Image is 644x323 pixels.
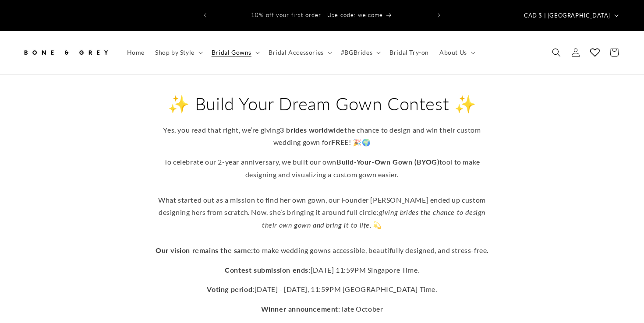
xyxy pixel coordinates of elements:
[434,43,479,62] summary: About Us
[151,283,493,296] p: [DATE] - [DATE], 11:59PM [GEOGRAPHIC_DATA] Time.
[336,43,384,62] summary: #BGBrides
[331,138,348,146] strong: FREE
[439,49,467,56] span: About Us
[280,126,307,134] strong: 3 brides
[155,49,195,56] span: Shop by Style
[151,92,493,115] h2: ✨ Build Your Dream Gown Contest ✨
[195,7,215,24] button: Previous announcement
[269,49,324,56] span: Bridal Accessories
[127,49,145,56] span: Home
[225,266,310,274] strong: Contest submission ends:
[389,49,429,56] span: Bridal Try-on
[212,49,251,56] span: Bridal Gowns
[261,305,338,313] strong: Winner announcement
[156,246,253,254] strong: Our vision remains the same:
[150,43,206,62] summary: Shop by Style
[151,264,493,277] p: [DATE] 11:59PM Singapore Time.
[251,11,383,18] span: 10% off your first order | Use code: welcome
[519,7,622,24] button: CAD $ | [GEOGRAPHIC_DATA]
[151,124,493,149] p: Yes, you read that right, we’re giving the chance to design and win their custom wedding gown for...
[207,285,254,293] strong: Voting period:
[206,43,263,62] summary: Bridal Gowns
[151,303,493,316] p: : late October
[341,49,372,56] span: #BGBrides
[151,156,493,256] p: To celebrate our 2-year anniversary, we built our own tool to make designing and visualizing a cu...
[336,158,439,166] strong: Build-Your-Own Gown (BYOG)
[19,40,113,66] a: Bone and Grey Bridal
[384,43,434,62] a: Bridal Try-on
[22,43,110,62] img: Bone and Grey Bridal
[429,7,449,24] button: Next announcement
[263,43,336,62] summary: Bridal Accessories
[524,11,610,20] span: CAD $ | [GEOGRAPHIC_DATA]
[122,43,150,62] a: Home
[309,126,344,134] strong: worldwide
[547,43,566,62] summary: Search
